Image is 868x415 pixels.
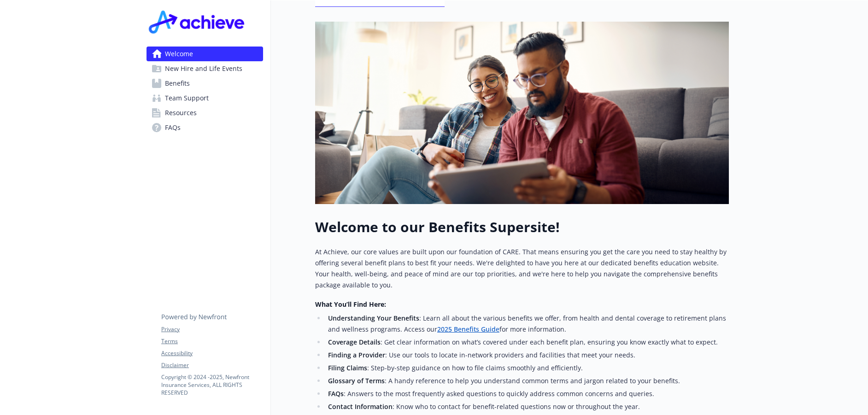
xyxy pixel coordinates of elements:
li: : A handy reference to help you understand common terms and jargon related to your benefits. [325,375,729,386]
span: Welcome [165,47,193,61]
li: : Learn all about the various benefits we offer, from health and dental coverage to retirement pl... [325,313,729,335]
span: FAQs [165,120,181,135]
span: New Hire and Life Events [165,61,242,76]
strong: Glossary of Terms [328,376,385,385]
li: : Step-by-step guidance on how to file claims smoothly and efficiently. [325,362,729,374]
a: Team Support [147,91,263,105]
a: Terms [161,337,263,345]
span: Resources [165,105,197,120]
strong: Contact Information [328,402,393,411]
img: overview page banner [315,22,729,204]
a: Resources [147,105,263,120]
a: New Hire and Life Events [147,61,263,76]
strong: Coverage Details [328,338,381,346]
p: Copyright © 2024 - 2025 , Newfront Insurance Services, ALL RIGHTS RESERVED [161,373,263,397]
strong: What You’ll Find Here: [315,300,386,309]
span: Benefits [165,76,190,91]
a: Accessibility [161,349,263,357]
li: : Answers to the most frequently asked questions to quickly address common concerns and queries. [325,388,729,399]
strong: Filing Claims [328,363,367,372]
a: Disclaimer [161,361,263,369]
a: FAQs [147,120,263,135]
li: : Get clear information on what’s covered under each benefit plan, ensuring you know exactly what... [325,337,729,348]
p: At Achieve, our core values are built upon our foundation of CARE. That means ensuring you get th... [315,246,729,291]
h1: Welcome to our Benefits Supersite! [315,219,729,235]
a: 2025 Benefits Guide [437,325,499,333]
a: Welcome [147,47,263,61]
strong: FAQs [328,389,344,398]
li: : Use our tools to locate in-network providers and facilities that meet your needs. [325,350,729,361]
li: : Know who to contact for benefit-related questions now or throughout the year. [325,401,729,412]
a: Benefits [147,76,263,91]
a: Privacy [161,325,263,333]
span: Team Support [165,91,209,105]
strong: Finding a Provider [328,351,385,359]
strong: Understanding Your Benefits [328,314,419,322]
